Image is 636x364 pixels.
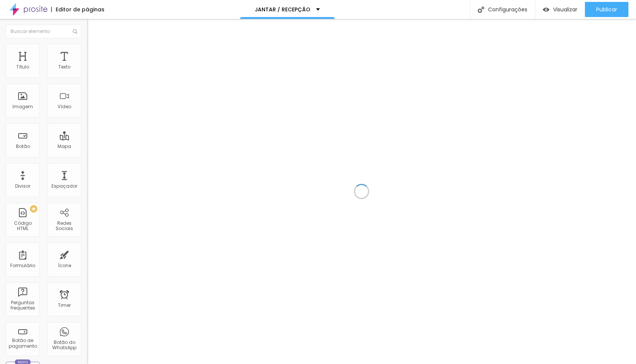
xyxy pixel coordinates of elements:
img: view-1.svg [543,6,549,13]
div: Divisor [15,184,30,189]
div: Perguntas frequentes [8,300,37,311]
div: Imagem [12,104,33,109]
span: Visualizar [553,6,577,12]
div: Texto [58,64,70,70]
div: Código HTML [8,221,37,232]
img: Icone [73,29,77,34]
span: Publicar [596,6,617,12]
div: Botão do WhatsApp [49,340,79,351]
div: Título [16,64,29,70]
p: JANTAR / RECEPÇÃO [255,7,310,12]
div: Ícone [58,263,71,268]
div: Botão [16,144,30,149]
div: Vídeo [58,104,71,109]
div: Formulário [10,263,35,268]
div: Timer [58,303,71,308]
div: Botão de pagamento [8,338,37,349]
img: Icone [478,6,484,13]
button: Visualizar [535,2,585,17]
input: Buscar elemento [6,25,81,38]
button: Publicar [585,2,628,17]
div: Redes Sociais [49,221,79,232]
div: Editor de páginas [51,7,104,12]
div: Espaçador [51,184,77,189]
div: Mapa [58,144,71,149]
